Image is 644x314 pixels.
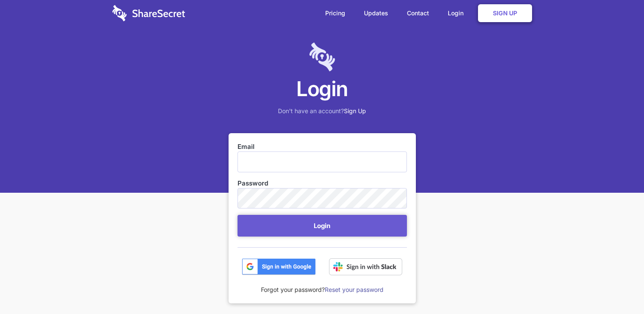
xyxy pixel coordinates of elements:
img: btn_google_signin_dark_normal_web@2x-02e5a4921c5dab0481f19210d7229f84a41d9f18e5bdafae021273015eeb... [242,258,316,275]
img: Sign in with Slack [329,258,402,275]
label: Email [238,142,407,151]
a: Reset your password [325,286,384,293]
a: Sign Up [478,4,532,22]
label: Password [238,179,407,188]
button: Login [238,215,407,237]
a: Sign Up [344,107,366,114]
img: logo-lt-purple-60x68@2x-c671a683ea72a1d466fb5d642181eefbee81c4e10ba9aed56c8e1d7e762e8086.png [309,43,335,71]
div: Forgot your password? [238,275,407,294]
img: logo-wordmark-white-trans-d4663122ce5f474addd5e946df7df03e33cb6a1c49d2221995e7729f52c070b2.svg [112,5,185,21]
